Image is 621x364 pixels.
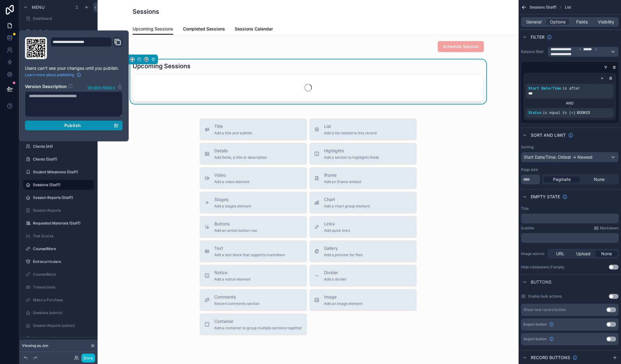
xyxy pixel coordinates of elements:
[214,155,267,160] span: Add fields, a title or description
[33,182,90,187] label: Sessions (Staff)
[23,321,94,330] a: Session Reports (admin)
[87,83,123,90] button: Version history
[531,34,544,40] span: Filter
[601,251,612,257] span: None
[23,334,94,343] a: Requested Materials (admin)
[64,123,81,128] span: Publish
[521,152,619,162] button: Start Date/Time: Oldest -> Newest
[51,37,123,59] div: Domain and Custom Link
[33,336,93,341] label: Requested Materials (admin)
[530,5,556,10] span: Sessions (Staff)
[526,101,614,106] div: AND
[23,218,94,228] a: Requested Materials (Staff)
[521,152,618,162] div: Start Date/Time: Oldest -> Newest
[33,16,93,21] label: Dashboard
[200,167,307,189] button: VideoAdd a video element
[309,167,417,189] button: iframeAdd an iframe embed
[23,231,94,241] a: Test Scores
[528,111,541,115] span: Status
[33,234,93,239] label: Test Scores
[23,154,94,164] a: Clients (Staff)
[33,285,93,290] label: Transactions
[33,272,93,277] label: CounselMore
[183,26,225,32] span: Completed Sessions
[565,5,571,10] span: List
[214,204,251,209] span: Add a stages element
[598,19,614,25] span: Visibility
[562,87,580,91] span: is after
[528,87,561,91] span: Start Date/Time
[521,265,564,270] div: Hide component if empty
[25,83,67,90] h2: Version Description
[200,240,307,262] button: TextAdd a text block that supports markdown
[183,23,225,36] a: Completed Sessions
[556,251,564,257] span: URL
[133,23,173,35] a: Upcoming Sessions
[309,192,417,214] button: ChartAdd a chart group element
[133,62,191,70] h1: Upcoming Sessions
[531,132,566,138] span: Sort And Limit
[324,204,370,209] span: Add a chart group element
[23,282,94,292] a: Transactions
[33,195,93,200] label: Session Reports (Staff)
[25,72,81,77] a: Learn more about publishing
[324,245,362,251] span: Gallery
[33,259,93,264] label: Extracurriculars
[324,277,347,282] span: Add a divider
[576,251,591,257] span: Upload
[521,206,529,211] label: Title
[214,245,285,251] span: Text
[33,323,93,328] label: Session Reports (admin)
[309,289,417,311] button: ImageAdd an image element
[214,326,302,330] span: Add a container to group multiple sections together
[33,221,93,226] label: Requested Materials (Staff)
[214,228,257,233] span: Add an action button row
[521,226,534,231] label: Subtitle
[214,221,257,227] span: Buttons
[133,7,159,16] h1: Sessions
[594,176,605,182] span: None
[526,19,541,25] span: General
[33,310,93,315] label: Sessions (admin)
[324,123,377,129] span: List
[309,216,417,238] button: LinksAdd quick links
[543,111,576,115] span: is equal to (=)
[23,308,94,318] a: Sessions (admin)
[214,277,251,282] span: Add a notice element
[25,72,74,77] span: Learn more about publishing
[309,118,417,140] button: ListAdd a list related to this record
[23,206,94,215] a: Session Reports
[33,144,93,149] label: Clients (All)
[33,170,93,175] label: Student Milestones (Staff)
[324,148,379,154] span: Highlights
[521,233,619,243] div: scrollable content
[577,111,590,115] span: BOOKED
[523,307,566,312] div: Show new record button
[23,14,94,23] a: Dashboard
[33,29,93,34] label: My Profile
[23,142,94,151] a: Clients (All)
[324,155,379,160] span: Add a section to highlights fields
[87,84,115,90] span: Version history
[200,143,307,165] button: DetailsAdd fields, a title or description
[200,192,307,214] button: StagesAdd a stages element
[531,279,551,285] span: Buttons
[200,289,307,311] button: CommentsRecord comments section
[553,176,571,182] span: Paginate
[594,226,619,231] a: Markdown
[550,19,566,25] span: Options
[324,294,362,300] span: Image
[33,208,93,213] label: Session Reports
[214,253,285,257] span: Add a text block that supports markdown
[521,214,619,223] div: scrollable content
[324,196,370,203] span: Chart
[23,180,94,190] a: Sessions (Staff)
[324,228,350,233] span: Add quick links
[521,167,538,172] label: Page size
[22,343,48,348] span: Viewing as Jen
[324,131,377,136] span: Add a list related to this record
[81,354,95,362] button: Done
[33,157,93,162] label: Clients (Staff)
[33,246,93,251] label: CounselMore
[200,265,307,287] button: NoticeAdd a notice element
